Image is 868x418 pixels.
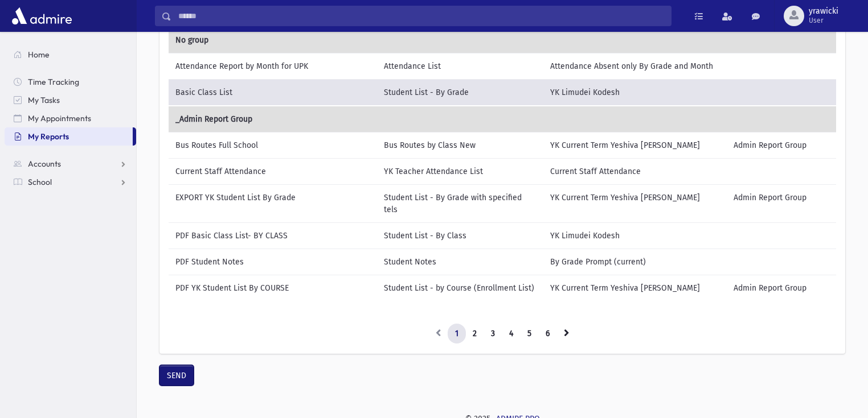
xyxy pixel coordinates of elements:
[543,79,727,106] td: YK Limudei Kodesh
[377,79,543,106] td: Student List - By Grade
[169,249,377,275] td: PDF Student Notes
[169,27,837,53] td: No group
[484,324,502,344] a: 3
[5,155,136,173] a: Accounts
[169,53,377,79] td: Attendance Report by Month for UPK
[28,49,50,60] span: Home
[28,113,91,123] span: My Appointments
[543,158,727,184] td: Current Staff Attendance
[5,73,136,91] a: Time Tracking
[465,324,484,344] a: 2
[377,132,543,158] td: Bus Routes by Class New
[502,324,521,344] a: 4
[169,158,377,184] td: Current Staff Attendance
[809,7,838,16] span: yrawicki
[727,184,837,222] td: Admin Report Group
[5,109,136,127] a: My Appointments
[28,77,79,87] span: Time Tracking
[169,222,377,249] td: PDF Basic Class List- BY CLASS
[28,159,61,169] span: Accounts
[543,222,727,249] td: YK Limudei Kodesh
[377,184,543,222] td: Student List - By Grade with specified tels
[377,275,543,301] td: Student List - by Course (Enrollment List)
[377,249,543,275] td: Student Notes
[28,131,69,142] span: My Reports
[543,249,727,275] td: By Grade Prompt (current)
[727,132,837,158] td: Admin Report Group
[809,16,838,25] span: User
[9,5,75,27] img: AdmirePro
[543,53,727,79] td: Attendance Absent only By Grade and Month
[727,275,837,301] td: Admin Report Group
[543,184,727,222] td: YK Current Term Yeshiva [PERSON_NAME]
[28,177,52,187] span: School
[377,53,543,79] td: Attendance List
[5,91,136,109] a: My Tasks
[543,132,727,158] td: YK Current Term Yeshiva [PERSON_NAME]
[377,158,543,184] td: YK Teacher Attendance List
[5,173,136,191] a: School
[169,79,377,106] td: Basic Class List
[171,6,671,26] input: Search
[169,132,377,158] td: Bus Routes Full School
[377,222,543,249] td: Student List - By Class
[5,127,133,146] a: My Reports
[169,275,377,301] td: PDF YK Student List By COURSE
[159,365,194,386] button: SEND
[520,324,539,344] a: 5
[543,275,727,301] td: YK Current Term Yeshiva [PERSON_NAME]
[538,324,557,344] a: 6
[28,95,60,105] span: My Tasks
[5,45,136,64] a: Home
[169,184,377,222] td: EXPORT YK Student List By Grade
[448,324,466,344] a: 1
[169,106,837,133] td: _Admin Report Group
